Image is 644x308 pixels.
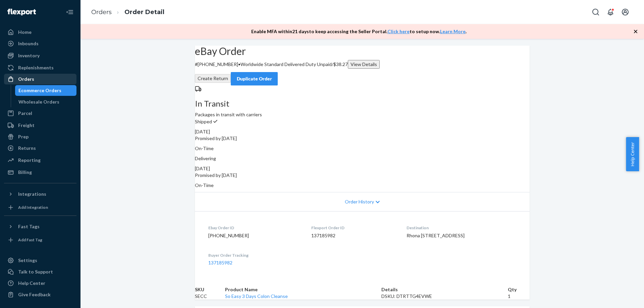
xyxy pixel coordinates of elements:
[195,99,530,118] div: Packages in transit with carriers
[18,64,54,71] div: Replenishments
[4,278,76,289] a: Help Center
[18,133,29,140] div: Prep
[4,108,76,119] a: Parcel
[18,29,32,36] div: Home
[4,50,76,61] a: Inventory
[18,280,45,287] div: Help Center
[195,46,530,57] h2: eBay Order
[18,291,51,298] div: Give Feedback
[18,87,61,94] div: Ecommerce Orders
[348,60,380,69] button: View Details
[508,293,530,300] td: 1
[4,74,76,84] a: Orders
[407,233,465,238] span: Rhona [STREET_ADDRESS]
[195,118,530,125] p: Shipped
[4,202,76,213] a: Add Integration
[18,122,35,129] div: Freight
[124,8,164,16] a: Order Detail
[18,257,37,264] div: Settings
[440,28,466,34] a: Learn More
[626,137,639,171] button: Help Center
[4,120,76,131] a: Freight
[18,191,46,197] div: Integrations
[91,8,112,16] a: Orders
[4,255,76,266] a: Settings
[231,72,278,85] button: Duplicate Order
[18,40,39,47] div: Inbounds
[18,99,59,105] div: Wholesale Orders
[195,135,530,142] p: Promised by [DATE]
[18,223,40,230] div: Fast Tags
[18,268,53,275] div: Talk to Support
[18,157,41,164] div: Reporting
[4,38,76,49] a: Inbounds
[4,221,76,232] button: Fast Tags
[311,232,396,239] dd: 137185982
[4,189,76,199] button: Integrations
[208,232,301,239] dd: [PHONE_NUMBER]
[18,145,36,151] div: Returns
[15,85,77,96] a: Ecommerce Orders
[18,110,32,117] div: Parcel
[4,266,76,277] a: Talk to Support
[208,225,301,231] dt: Ebay Order ID
[604,5,617,19] button: Open notifications
[236,75,272,82] div: Duplicate Order
[225,286,382,293] th: Product Name
[4,235,76,245] a: Add Fast Tag
[195,60,530,69] p: # [PHONE_NUMBER] / $38.27
[195,128,530,135] div: [DATE]
[208,252,301,258] dt: Buyer Order Tracking
[18,204,48,210] div: Add Integration
[4,167,76,178] a: Billing
[351,61,377,68] div: View Details
[18,169,32,176] div: Billing
[63,5,76,19] button: Close Navigation
[18,237,42,243] div: Add Fast Tag
[387,28,410,34] a: Click here
[4,27,76,38] a: Home
[18,76,34,82] div: Orders
[381,293,508,300] div: DSKU: DTRTTG4EVWE
[4,155,76,166] a: Reporting
[195,165,530,172] div: [DATE]
[195,74,231,83] button: Create Return
[208,260,232,265] a: 137185982
[508,286,530,293] th: Qty
[4,289,76,300] button: Give Feedback
[86,2,170,22] ol: breadcrumbs
[195,286,225,293] th: SKU
[195,99,530,108] h3: In Transit
[381,286,508,293] th: Details
[251,28,467,35] p: Enable MFA within 21 days to keep accessing the Seller Portal. to setup now. .
[4,143,76,153] a: Returns
[195,172,530,179] p: Promised by [DATE]
[4,131,76,142] a: Prep
[18,52,40,59] div: Inventory
[15,97,77,107] a: Wholesale Orders
[240,61,332,67] span: Worldwide Standard Delivered Duty Unpaid
[238,61,240,67] span: •
[195,182,530,189] p: On-Time
[195,145,530,152] p: On-Time
[225,293,288,299] a: So Easy 3 Days Colon Cleanse
[345,198,374,205] span: Order History
[195,293,225,300] td: SECC
[589,5,602,19] button: Open Search Box
[311,225,396,231] dt: Flexport Order ID
[7,9,36,15] img: Flexport logo
[407,225,516,231] dt: Destination
[4,62,76,73] a: Replenishments
[195,155,530,162] p: Delivering
[619,5,632,19] button: Open account menu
